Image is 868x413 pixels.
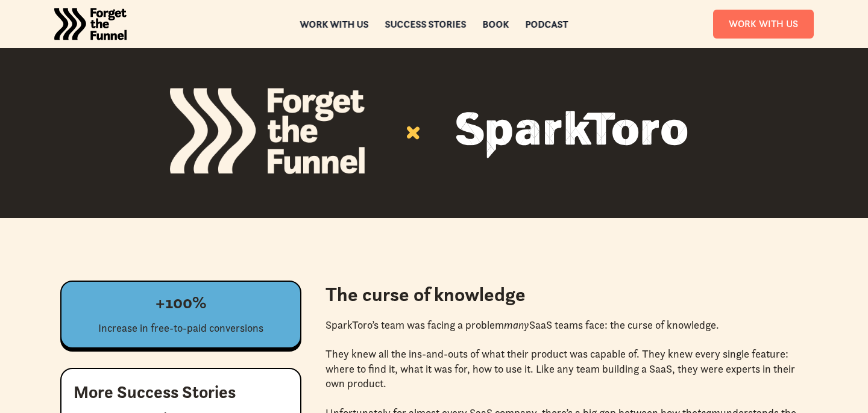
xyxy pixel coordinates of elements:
[483,20,509,28] a: Book
[325,347,808,391] p: They knew all the ins-and-outs of what their product was capable of. They knew every single featu...
[504,318,529,332] em: many
[526,20,568,28] a: Podcast
[98,321,263,335] div: Increase in free-to-paid conversions
[325,391,808,405] p: ‍
[385,20,467,28] a: Success StoriesSuccess Stories
[74,383,236,401] h3: More Success Stories
[713,10,814,38] a: Work With Us
[385,20,467,28] div: Success Stories
[300,20,369,28] a: Work with us
[156,294,207,311] h3: +100%
[325,318,808,332] p: SparkToro’s team was facing a problem SaaS teams face: the curse of knowledge.
[325,281,808,308] h2: The curse of knowledge
[325,332,808,347] p: ‍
